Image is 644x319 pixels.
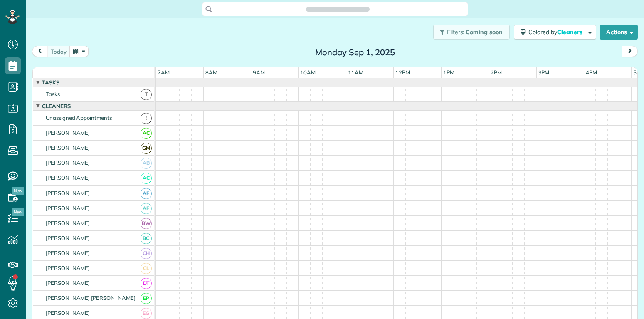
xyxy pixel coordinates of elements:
[44,144,92,151] span: [PERSON_NAME]
[44,294,137,301] span: [PERSON_NAME] [PERSON_NAME]
[141,173,152,184] span: AC
[251,69,266,76] span: 9am
[40,103,72,109] span: Cleaners
[141,143,152,154] span: GM
[141,218,152,229] span: BW
[47,46,70,57] button: today
[141,248,152,259] span: CH
[141,293,152,304] span: EP
[44,220,92,226] span: [PERSON_NAME]
[442,69,456,76] span: 1pm
[40,79,61,86] span: Tasks
[346,69,365,76] span: 11am
[557,28,584,36] span: Cleaners
[141,278,152,289] span: DT
[44,205,92,211] span: [PERSON_NAME]
[32,46,48,57] button: prev
[44,190,92,196] span: [PERSON_NAME]
[314,5,361,13] span: Search ZenMaid…
[303,48,407,57] h2: Monday Sep 1, 2025
[141,113,152,124] span: !
[44,114,114,121] span: Unassigned Appointments
[44,159,92,166] span: [PERSON_NAME]
[489,69,503,76] span: 2pm
[12,208,24,216] span: New
[141,128,152,139] span: AC
[141,203,152,214] span: AF
[44,265,92,271] span: [PERSON_NAME]
[44,235,92,241] span: [PERSON_NAME]
[141,263,152,274] span: CL
[44,129,92,136] span: [PERSON_NAME]
[141,188,152,199] span: AF
[44,174,92,181] span: [PERSON_NAME]
[12,187,24,195] span: New
[528,28,585,36] span: Colored by
[584,69,599,76] span: 4pm
[44,250,92,256] span: [PERSON_NAME]
[600,25,638,40] button: Actions
[141,308,152,319] span: EG
[447,28,464,36] span: Filters:
[141,89,152,100] span: T
[156,69,171,76] span: 7am
[394,69,412,76] span: 12pm
[299,69,317,76] span: 10am
[141,158,152,169] span: AB
[141,233,152,244] span: BC
[44,279,92,286] span: [PERSON_NAME]
[44,91,62,97] span: Tasks
[204,69,219,76] span: 8am
[44,309,92,316] span: [PERSON_NAME]
[466,28,503,36] span: Coming soon
[622,46,638,57] button: next
[514,25,596,40] button: Colored byCleaners
[537,69,551,76] span: 3pm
